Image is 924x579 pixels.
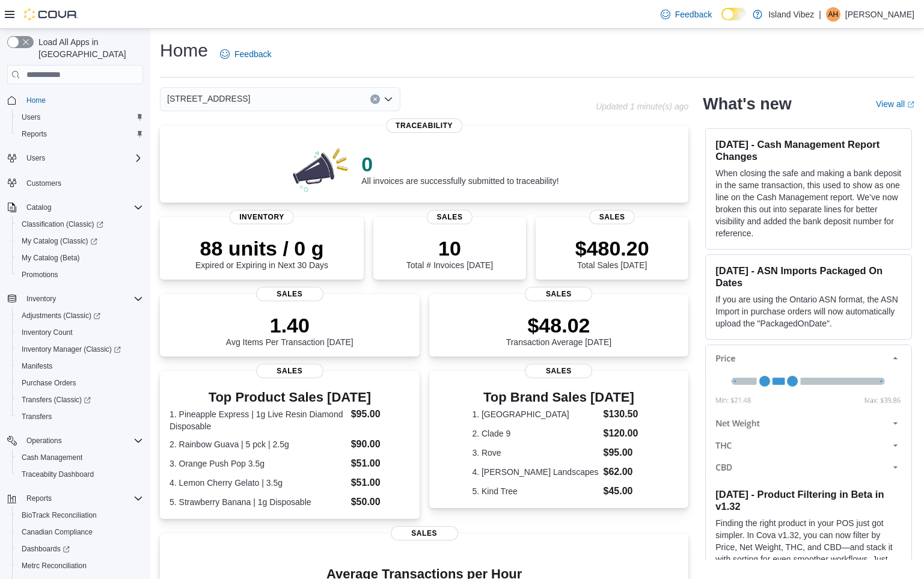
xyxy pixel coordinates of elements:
span: BioTrack Reconciliation [17,508,143,522]
button: Purchase Orders [12,375,148,391]
button: Traceabilty Dashboard [12,466,148,483]
span: BioTrack Reconciliation [22,510,97,520]
span: Inventory [22,292,143,306]
span: Promotions [22,270,58,280]
span: Sales [427,210,473,224]
dd: $130.50 [603,407,645,421]
dt: 5. Kind Tree [472,485,598,497]
span: Canadian Compliance [22,527,93,537]
dd: $62.00 [603,465,645,479]
a: Adjustments (Classic) [12,307,148,324]
span: Feedback [675,8,712,20]
span: Traceabilty Dashboard [22,470,94,479]
p: 88 units / 0 g [195,236,328,260]
p: If you are using the Ontario ASN format, the ASN Import in purchase orders will now automatically... [715,293,902,329]
button: Canadian Compliance [12,524,148,541]
button: Cash Management [12,449,148,466]
span: Load All Apps in [GEOGRAPHIC_DATA] [34,36,143,60]
a: Classification (Classic) [17,217,108,231]
span: Adjustments (Classic) [17,308,143,323]
span: Classification (Classic) [22,219,103,229]
span: Users [17,110,143,124]
p: When closing the safe and making a bank deposit in the same transaction, this used to show as one... [715,167,902,239]
p: $480.20 [575,236,649,260]
span: My Catalog (Classic) [22,236,97,246]
dt: 2. Rainbow Guava | 5 pck | 2.5g [170,438,346,450]
p: Island Vibez [768,7,814,22]
dt: 3. Rove [472,447,598,459]
button: Operations [22,433,67,448]
dt: 1. [GEOGRAPHIC_DATA] [472,408,598,420]
p: $48.02 [506,313,612,337]
div: All invoices are successfully submitted to traceability! [361,152,558,186]
span: Adjustments (Classic) [22,311,100,320]
a: My Catalog (Classic) [12,233,148,250]
a: Inventory Manager (Classic) [17,342,126,357]
h3: Top Product Sales [DATE] [170,390,410,405]
span: My Catalog (Beta) [22,253,80,263]
dd: $120.00 [603,426,645,441]
input: Dark Mode [721,8,747,20]
span: Manifests [22,361,52,371]
dd: $45.00 [603,484,645,498]
button: Manifests [12,358,148,375]
p: [PERSON_NAME] [845,7,914,22]
a: Users [17,110,45,124]
span: Dashboards [22,544,70,554]
span: Purchase Orders [22,378,76,388]
a: Purchase Orders [17,376,81,390]
span: Metrc Reconciliation [17,559,143,573]
h3: Top Brand Sales [DATE] [472,390,645,405]
button: Catalog [22,200,56,215]
span: AH [828,7,839,22]
span: Transfers (Classic) [22,395,91,405]
button: Open list of options [384,94,393,104]
span: Inventory Count [17,325,143,340]
a: Canadian Compliance [17,525,97,539]
img: 0 [290,145,352,193]
button: Catalog [2,199,148,216]
dd: $51.00 [351,456,410,471]
span: My Catalog (Beta) [17,251,143,265]
span: Users [22,151,143,165]
a: Feedback [656,2,717,26]
p: 1.40 [226,313,353,337]
button: BioTrack Reconciliation [12,507,148,524]
dd: $90.00 [351,437,410,452]
span: Reports [26,494,52,503]
dd: $51.00 [351,476,410,490]
span: Manifests [17,359,143,373]
span: Promotions [17,268,143,282]
span: Sales [589,210,635,224]
button: Users [2,150,148,167]
button: Inventory Count [12,324,148,341]
dt: 5. Strawberry Banana | 1g Disposable [170,496,346,508]
span: Dark Mode [721,20,722,21]
div: Expired or Expiring in Next 30 Days [195,236,328,270]
span: Operations [26,436,62,446]
svg: External link [907,101,914,108]
span: Dashboards [17,542,143,556]
button: Reports [12,126,148,142]
a: Reports [17,127,52,141]
span: Inventory Manager (Classic) [17,342,143,357]
a: Dashboards [17,542,75,556]
button: Promotions [12,266,148,283]
a: Manifests [17,359,57,373]
span: Home [26,96,46,105]
button: Users [12,109,148,126]
a: Promotions [17,268,63,282]
span: Home [22,93,143,108]
p: 10 [406,236,493,260]
span: Catalog [26,203,51,212]
span: Traceabilty Dashboard [17,467,143,482]
h1: Home [160,38,208,63]
span: [STREET_ADDRESS] [167,91,250,106]
dt: 2. Clade 9 [472,427,598,440]
button: Clear input [370,94,380,104]
span: Users [22,112,40,122]
a: Transfers [17,409,57,424]
span: Reports [22,491,143,506]
span: Classification (Classic) [17,217,143,231]
h2: What's new [703,94,791,114]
